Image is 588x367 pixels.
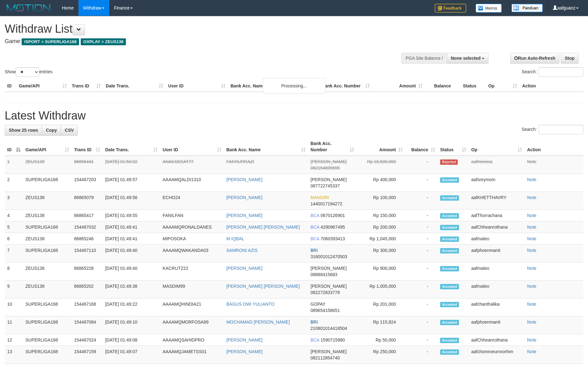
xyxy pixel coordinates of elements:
[522,125,583,134] label: Search:
[23,221,72,233] td: SUPERLIGA168
[321,337,345,342] span: Copy 1590715880 to clipboard
[527,177,537,182] a: Note
[23,334,72,346] td: SUPERLIGA168
[5,263,23,281] td: 8
[160,281,224,298] td: MASDIM99
[527,195,537,200] a: Note
[160,156,224,174] td: ANAKSESAT77
[357,245,405,263] td: Rp 300,000
[310,195,329,200] span: MANDIRI
[469,138,525,156] th: Op: activate to sort column ascending
[226,248,258,253] a: SAMRONI AZIS
[65,128,74,133] span: CSV
[357,346,405,364] td: Rp 250,000
[357,263,405,281] td: Rp 900,000
[561,53,579,64] a: Stop
[405,156,438,174] td: -
[310,355,340,360] span: Copy 082112854740 to clipboard
[160,210,224,221] td: FANILFAN
[435,4,466,13] img: Feedback.jpg
[440,159,458,165] span: Rejected
[357,174,405,192] td: Rp 400,000
[469,263,525,281] td: aafmaleo
[103,346,160,364] td: [DATE] 01:49:07
[539,125,583,134] input: Search:
[525,138,583,156] th: Action
[469,192,525,210] td: aafKHETTHAVRY
[103,281,160,298] td: [DATE] 01:49:38
[166,80,228,92] th: User ID
[451,56,481,61] span: None selected
[23,233,72,245] td: ZEUS138
[469,221,525,233] td: aafChheanrothana
[310,337,319,342] span: BCA
[160,316,224,334] td: AAAAMQMORFOSA89
[103,210,160,221] td: [DATE] 01:49:55
[5,174,23,192] td: 2
[440,177,459,183] span: Accepted
[405,298,438,316] td: -
[61,125,78,136] a: CSV
[5,138,23,156] th: ID: activate to sort column descending
[310,308,340,313] span: Copy 089654158651 to clipboard
[23,192,72,210] td: ZEUS138
[310,326,347,331] span: Copy 210801014418504 to clipboard
[527,320,537,325] a: Note
[103,156,160,174] td: [DATE] 01:50:02
[310,213,319,218] span: BCA
[16,67,39,77] select: Showentries
[405,245,438,263] td: -
[103,174,160,192] td: [DATE] 01:49:57
[16,80,69,92] th: Game/API
[72,156,103,174] td: 86865441
[405,346,438,364] td: -
[469,298,525,316] td: aafchanthalika
[527,248,537,253] a: Note
[72,221,103,233] td: 154467032
[5,38,386,45] h4: Game:
[226,284,300,289] a: [PERSON_NAME] [PERSON_NAME]
[511,4,543,12] img: panduan.png
[527,302,537,307] a: Note
[469,156,525,174] td: aafminnisa
[357,334,405,346] td: Rp 50,000
[469,174,525,192] td: aafsreymom
[357,210,405,221] td: Rp 150,000
[357,192,405,210] td: Rp 100,000
[405,138,438,156] th: Balance: activate to sort column ascending
[23,346,72,364] td: SUPERLIGA168
[160,245,224,263] td: AAAAMQWAKANDA03
[438,138,469,156] th: Status: activate to sort column ascending
[72,174,103,192] td: 154467203
[357,233,405,245] td: Rp 1,045,000
[103,221,160,233] td: [DATE] 01:49:41
[425,80,460,92] th: Balance
[263,78,326,94] div: Processing...
[372,80,425,92] th: Amount
[5,210,23,221] td: 4
[103,80,166,92] th: Date Trans.
[42,125,61,136] a: Copy
[160,334,224,346] td: AAAAMQSAHIDPRO
[226,337,262,342] a: [PERSON_NAME]
[469,210,525,221] td: aafThorrachana
[5,67,52,77] label: Show entries
[440,266,459,271] span: Accepted
[527,213,537,218] a: Note
[321,225,345,230] span: Copy 4290967495 to clipboard
[440,225,459,230] span: Accepted
[72,138,103,156] th: Trans ID: activate to sort column ascending
[46,128,57,133] span: Copy
[5,334,23,346] td: 12
[160,138,224,156] th: User ID: activate to sort column ascending
[440,195,459,201] span: Accepted
[527,266,537,271] a: Note
[440,284,459,289] span: Accepted
[310,254,347,259] span: Copy 316001012470503 to clipboard
[527,284,537,289] a: Note
[405,174,438,192] td: -
[5,125,42,136] a: Show 25 rows
[5,80,16,92] th: ID
[310,236,319,241] span: BCA
[520,80,583,92] th: Action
